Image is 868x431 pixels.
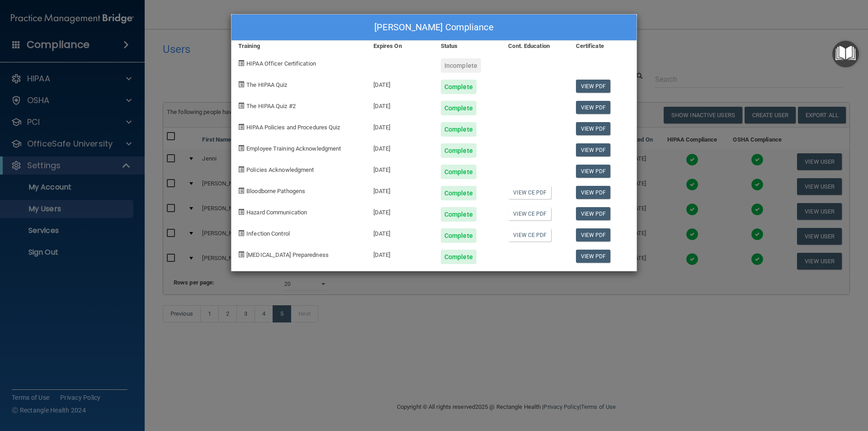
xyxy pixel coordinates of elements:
div: Complete [441,186,476,200]
span: HIPAA Officer Certification [246,60,316,67]
div: Complete [441,165,476,179]
div: Training [231,41,367,52]
div: Complete [441,207,476,222]
div: Complete [441,101,476,115]
div: Complete [441,143,476,158]
div: [DATE] [367,94,434,115]
div: Complete [441,228,476,243]
div: Complete [441,122,476,137]
button: Open Resource Center [832,41,859,67]
a: View PDF [576,207,611,220]
span: Bloodborne Pathogens [246,188,305,194]
a: View CE PDF [508,228,551,242]
div: Complete [441,80,476,94]
a: View CE PDF [508,186,551,199]
div: [DATE] [367,222,434,243]
span: [MEDICAL_DATA] Preparedness [246,251,329,258]
a: View PDF [576,80,611,93]
div: Incomplete [441,58,481,73]
span: Policies Acknowledgment [246,166,314,173]
span: Hazard Communication [246,209,307,216]
a: View PDF [576,250,611,263]
div: Complete [441,250,476,264]
a: View PDF [576,143,611,156]
div: [DATE] [367,73,434,94]
div: Status [434,41,501,52]
div: [DATE] [367,158,434,179]
span: Employee Training Acknowledgment [246,145,341,152]
span: HIPAA Policies and Procedures Quiz [246,124,340,131]
a: View PDF [576,165,611,178]
a: View PDF [576,186,611,199]
a: View PDF [576,122,611,135]
div: [DATE] [367,137,434,158]
a: View PDF [576,228,611,242]
span: The HIPAA Quiz #2 [246,103,296,109]
div: [PERSON_NAME] Compliance [231,14,637,41]
a: View CE PDF [508,207,551,220]
a: View PDF [576,101,611,114]
div: [DATE] [367,243,434,264]
div: [DATE] [367,115,434,137]
div: [DATE] [367,179,434,200]
div: Cont. Education [501,41,569,52]
span: The HIPAA Quiz [246,81,287,88]
span: Infection Control [246,230,290,237]
div: Certificate [569,41,637,52]
div: [DATE] [367,200,434,222]
div: Expires On [367,41,434,52]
